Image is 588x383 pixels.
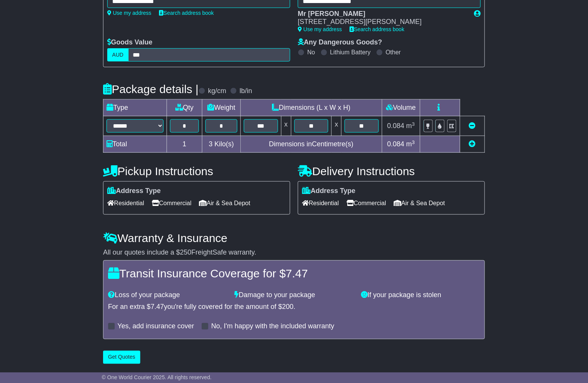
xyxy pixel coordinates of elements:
label: Lithium Battery [330,49,371,56]
span: 7.47 [286,267,308,280]
span: 7.47 [151,303,164,310]
h4: Pickup Instructions [103,165,290,177]
label: Other [386,49,401,56]
td: Dimensions in Centimetre(s) [240,136,382,153]
span: 3 [209,140,213,148]
a: Search address book [159,10,214,16]
td: Kilo(s) [202,136,241,153]
td: 1 [167,136,202,153]
div: [STREET_ADDRESS][PERSON_NAME] [298,18,467,26]
div: Mr [PERSON_NAME] [298,10,467,18]
span: Commercial [152,197,191,209]
span: Air & Sea Depot [199,197,251,209]
span: 0.084 [387,122,404,130]
span: Residential [107,197,144,209]
span: 250 [180,248,191,256]
label: Address Type [302,187,356,195]
span: © One World Courier 2025. All rights reserved. [102,374,212,380]
a: Add new item [469,140,476,148]
label: kg/cm [208,87,226,95]
a: Remove this item [469,122,476,130]
a: Search address book [350,26,404,32]
div: All our quotes include a $ FreightSafe warranty. [103,248,485,257]
span: Commercial [346,197,386,209]
span: 0.084 [387,140,404,148]
h4: Transit Insurance Coverage for $ [108,267,480,280]
h4: Package details | [103,83,199,95]
label: AUD [107,48,129,62]
div: Damage to your package [231,291,358,299]
div: Loss of your package [104,291,231,299]
label: No, I'm happy with the included warranty [211,323,334,331]
sup: 3 [412,121,415,127]
a: Use my address [107,10,151,16]
sup: 3 [412,139,415,145]
label: lb/in [240,87,252,95]
a: Use my address [298,26,342,32]
div: For an extra $ you're fully covered for the amount of $ . [108,303,480,311]
span: Air & Sea Depot [394,197,445,209]
td: Dimensions (L x W x H) [240,100,382,116]
span: m [406,140,415,148]
td: Weight [202,100,241,116]
span: m [406,122,415,130]
label: Any Dangerous Goods? [298,38,382,47]
span: Residential [302,197,339,209]
h4: Warranty & Insurance [103,232,485,244]
h4: Delivery Instructions [298,165,485,177]
button: Get Quotes [103,351,140,364]
td: x [332,116,342,136]
td: Total [103,136,167,153]
label: Yes, add insurance cover [118,323,194,331]
td: Qty [167,100,202,116]
td: Volume [382,100,420,116]
td: x [281,116,291,136]
label: Goods Value [107,38,153,47]
div: If your package is stolen [357,291,484,299]
td: Type [103,100,167,116]
label: Address Type [107,187,161,195]
span: 200 [282,303,294,310]
label: No [307,49,315,56]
